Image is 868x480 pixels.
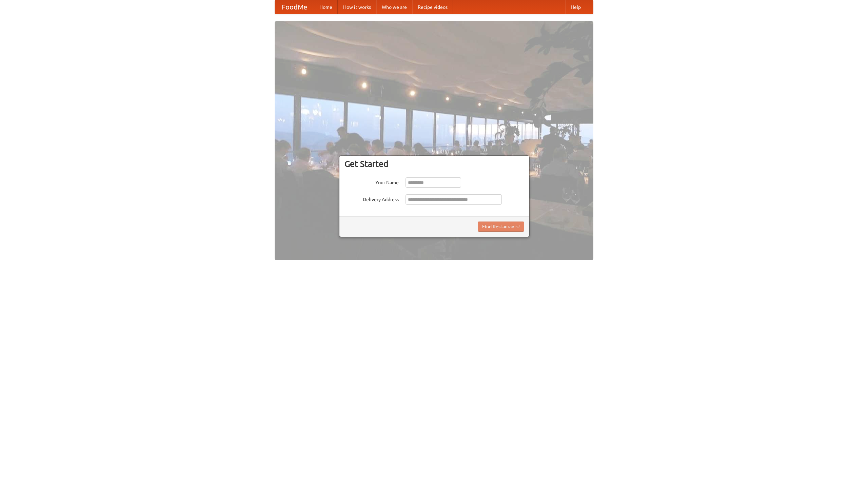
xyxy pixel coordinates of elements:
label: Delivery Address [344,194,399,203]
a: Home [314,0,338,14]
h3: Get Started [344,159,524,169]
a: Who we are [376,0,412,14]
label: Your Name [344,177,399,186]
a: Help [565,0,586,14]
a: How it works [338,0,376,14]
a: FoodMe [275,0,314,14]
button: Find Restaurants! [478,222,524,232]
a: Recipe videos [412,0,453,14]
